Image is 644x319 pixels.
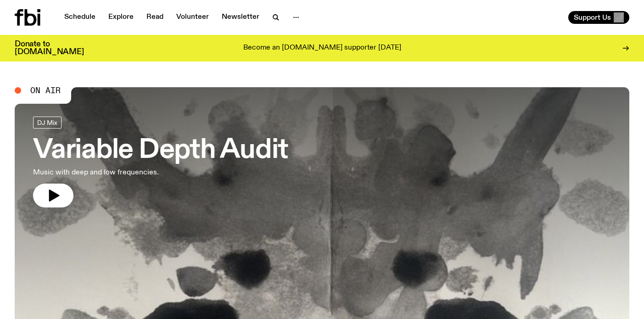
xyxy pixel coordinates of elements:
a: Volunteer [171,11,214,24]
a: Variable Depth AuditMusic with deep and low frequencies. [33,117,288,207]
a: Explore [103,11,139,24]
p: Become an [DOMAIN_NAME] supporter [DATE] [243,44,401,52]
h3: Variable Depth Audit [33,138,288,163]
span: DJ Mix [37,119,57,126]
a: DJ Mix [33,117,62,129]
a: Schedule [59,11,101,24]
a: Read [141,11,169,24]
button: Support Us [568,11,629,24]
span: On Air [30,86,61,95]
p: Music with deep and low frequencies. [33,167,268,178]
a: Newsletter [216,11,265,24]
h3: Donate to [DOMAIN_NAME] [15,40,84,56]
span: Support Us [574,13,611,22]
